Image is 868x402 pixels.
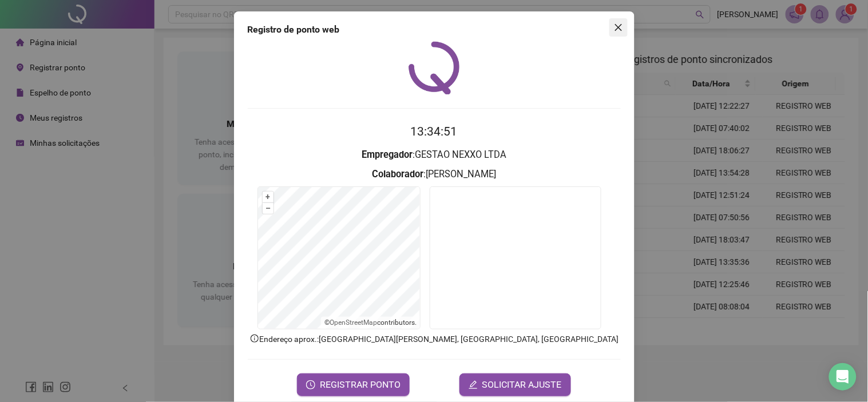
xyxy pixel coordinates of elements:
span: clock-circle [306,380,315,389]
strong: Empregador [362,149,413,160]
button: – [263,203,274,214]
h3: : GESTAO NEXXO LTDA [248,148,621,162]
h3: : [PERSON_NAME] [248,167,621,182]
time: 13:34:51 [411,125,458,138]
button: editSOLICITAR AJUSTE [459,373,571,396]
li: © contributors. [324,319,417,327]
button: + [263,192,274,202]
button: Close [609,18,628,37]
span: SOLICITAR AJUSTE [482,378,562,392]
span: edit [469,380,478,389]
div: Open Intercom Messenger [829,363,857,391]
button: REGISTRAR PONTO [297,373,410,396]
span: close [614,23,623,32]
a: OpenStreetMap [330,319,377,327]
span: info-circle [249,333,260,344]
span: REGISTRAR PONTO [320,378,401,392]
div: Registro de ponto web [248,23,621,37]
strong: Colaborador [372,169,423,180]
p: Endereço aprox. : [GEOGRAPHIC_DATA][PERSON_NAME], [GEOGRAPHIC_DATA], [GEOGRAPHIC_DATA] [248,333,621,345]
img: QRPoint [409,41,460,94]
